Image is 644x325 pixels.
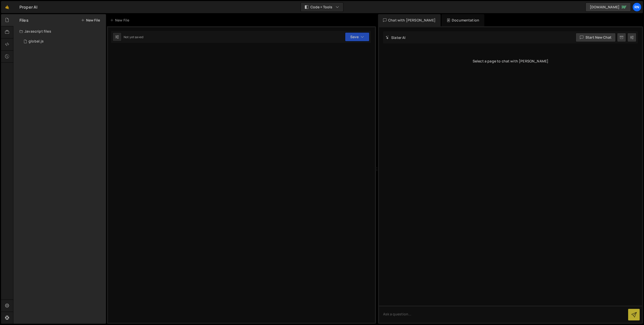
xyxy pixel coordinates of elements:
[81,18,100,22] button: New File
[576,33,616,42] button: Start new chat
[124,35,143,39] div: Not yet saved
[29,39,44,44] div: global.js
[19,17,29,23] h2: Files
[386,35,406,40] h2: Slater AI
[585,3,631,12] a: [DOMAIN_NAME]
[378,14,441,26] div: Chat with [PERSON_NAME]
[632,3,641,12] a: RN
[19,36,106,47] div: 6625/12710.js
[442,14,484,26] div: Documentation
[110,18,131,23] div: New File
[301,3,343,12] button: Code + Tools
[19,4,37,10] div: Proper AI
[345,32,369,41] button: Save
[13,26,106,36] div: Javascript files
[1,1,13,13] a: 🤙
